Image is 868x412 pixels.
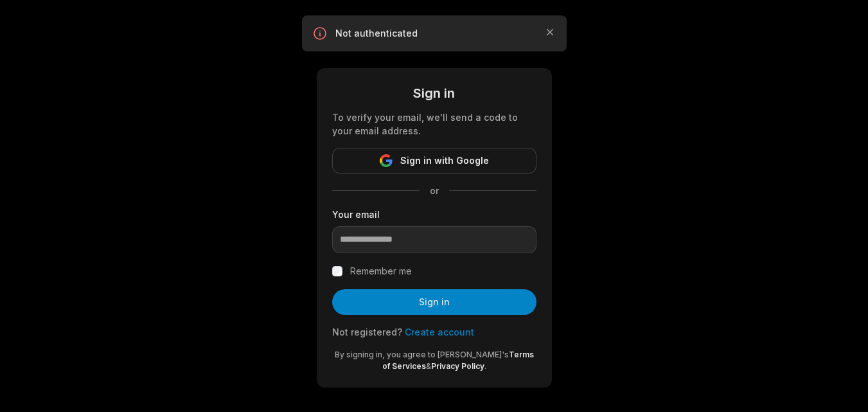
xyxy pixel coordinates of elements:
span: & [426,361,431,371]
span: Sign in with Google [400,153,489,168]
label: Remember me [350,264,412,279]
button: Sign in with Google [332,148,536,174]
p: Not authenticated [335,27,533,40]
label: Your email [332,208,536,221]
span: By signing in, you agree to [PERSON_NAME]'s [335,350,509,359]
a: Privacy Policy [431,361,484,371]
span: Not registered? [332,327,402,337]
a: Terms of Services [382,350,534,371]
a: Create account [405,327,474,337]
span: . [484,361,486,371]
div: Sign in [332,84,536,103]
span: or [420,184,449,197]
div: To verify your email, we'll send a code to your email address. [332,111,536,138]
button: Sign in [332,289,536,315]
